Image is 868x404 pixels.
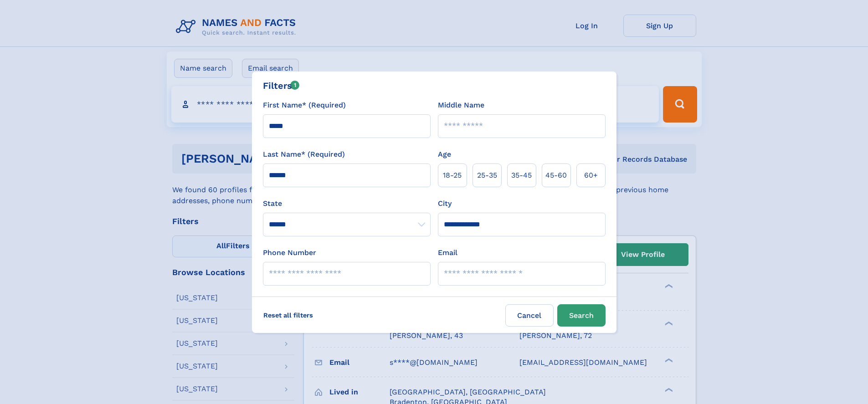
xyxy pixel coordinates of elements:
label: Middle Name [438,100,484,111]
label: First Name* (Required) [263,100,346,111]
label: State [263,198,431,209]
span: 45‑60 [545,170,567,181]
div: Filters [263,79,300,92]
span: 35‑45 [511,170,532,181]
button: Search [557,304,606,327]
span: 25‑35 [477,170,497,181]
label: Cancel [505,304,554,327]
span: 60+ [584,170,598,181]
label: Age [438,149,451,160]
label: Email [438,247,457,258]
span: 18‑25 [443,170,462,181]
label: Reset all filters [257,304,319,326]
label: Phone Number [263,247,316,258]
label: City [438,198,452,209]
label: Last Name* (Required) [263,149,345,160]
